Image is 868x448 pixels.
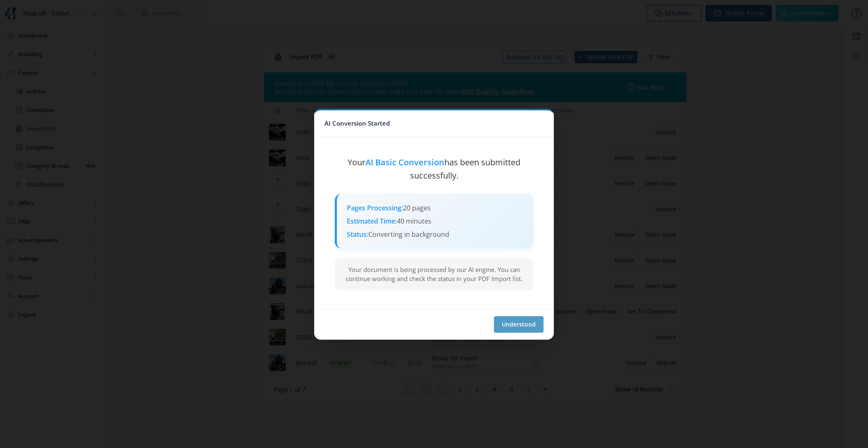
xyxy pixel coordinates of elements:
strong: Estimated Time: [347,217,397,225]
div: 20 pages [347,204,523,212]
nb-card-header: AI Conversion Started [315,110,553,137]
div: Your document is being processed by our AI engine. You can continue working and check the status ... [335,258,533,290]
div: 40 minutes [347,217,523,225]
strong: Status: [347,230,368,238]
strong: AI Basic Conversion [365,157,444,168]
div: Converting in background [347,230,523,238]
strong: Pages Processing: [347,204,403,212]
div: Your has been submitted successfully. [335,156,533,182]
button: Understood [494,316,544,333]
